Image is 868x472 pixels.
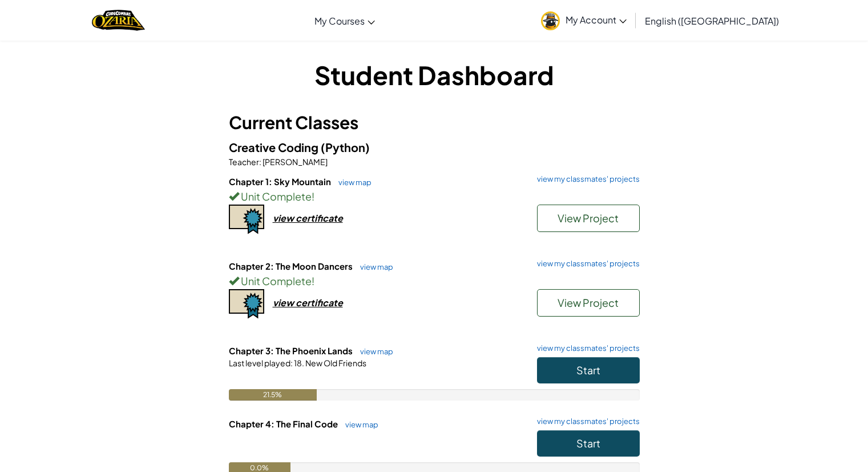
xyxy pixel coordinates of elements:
span: Creative Coding [229,140,321,154]
img: certificate-icon.png [229,289,264,319]
img: certificate-icon.png [229,205,264,234]
a: view certificate [229,297,343,309]
span: My Courses [314,15,365,27]
span: ! [312,190,314,203]
h3: Current Classes [229,110,640,135]
div: view certificate [273,297,343,309]
span: (Python) [321,140,370,154]
h1: Student Dashboard [229,57,640,93]
button: View Project [537,205,640,232]
span: Chapter 2: The Moon Dancers [229,261,354,271]
a: English ([GEOGRAPHIC_DATA]) [639,5,785,36]
span: Start [576,363,600,377]
span: ! [312,274,314,287]
button: Start [537,357,640,383]
a: view my classmates' projects [531,175,640,183]
a: view my classmates' projects [531,260,640,267]
a: My Courses [309,5,381,36]
span: [PERSON_NAME] [261,157,328,167]
span: : [259,157,261,167]
a: My Account [535,2,632,38]
span: Chapter 4: The Final Code [229,418,340,429]
img: avatar [541,11,560,30]
span: Chapter 1: Sky Mountain [229,176,333,187]
span: Unit Complete [239,274,312,287]
span: Teacher [229,157,259,167]
span: 18. [293,358,304,368]
span: View Project [558,211,619,225]
img: Home [92,9,145,32]
button: Start [537,430,640,457]
div: view certificate [273,212,343,224]
span: English ([GEOGRAPHIC_DATA]) [645,15,779,27]
div: 21.5% [229,389,317,401]
a: view my classmates' projects [531,418,640,425]
span: Last level played [229,358,290,368]
span: My Account [566,14,627,26]
span: Unit Complete [239,190,312,203]
span: Chapter 3: The Phoenix Lands [229,345,354,356]
span: Start [576,437,600,450]
a: view map [354,347,393,356]
a: view my classmates' projects [531,345,640,352]
span: View Project [558,296,619,309]
span: : [290,358,293,368]
a: view certificate [229,212,343,224]
button: View Project [537,289,640,317]
span: New Old Friends [304,358,366,368]
a: view map [333,178,372,187]
a: view map [340,420,378,429]
a: Ozaria by CodeCombat logo [92,9,145,32]
a: view map [354,262,393,271]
